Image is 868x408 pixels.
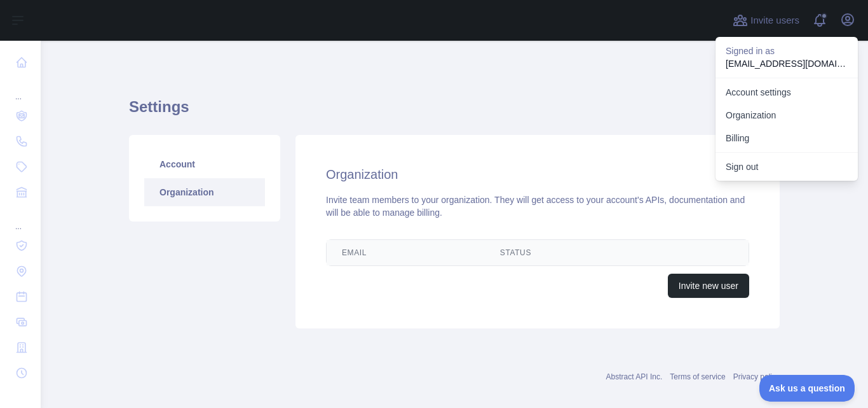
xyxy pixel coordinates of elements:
div: ... [10,206,31,232]
h2: Organization [326,165,749,183]
a: Terms of service [670,372,725,381]
button: Invite users [730,10,802,31]
a: Organization [144,178,265,206]
p: [EMAIL_ADDRESS][DOMAIN_NAME] [726,57,848,70]
a: Privacy policy [733,372,780,381]
button: Sign out [715,155,858,178]
div: Invite team members to your organization. They will get access to your account's APIs, documentat... [326,193,749,219]
th: Email [327,240,485,265]
button: Billing [715,127,858,150]
span: Invite users [750,13,799,28]
p: Signed in as [726,45,848,57]
button: Invite new user [668,274,749,298]
iframe: Toggle Customer Support [759,375,855,402]
a: Organization [715,104,858,127]
div: ... [10,76,31,102]
h1: Settings [129,97,780,127]
a: Account [144,150,265,178]
a: Account settings [715,81,858,104]
a: Abstract API Inc. [606,372,663,381]
th: Status [485,240,661,265]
